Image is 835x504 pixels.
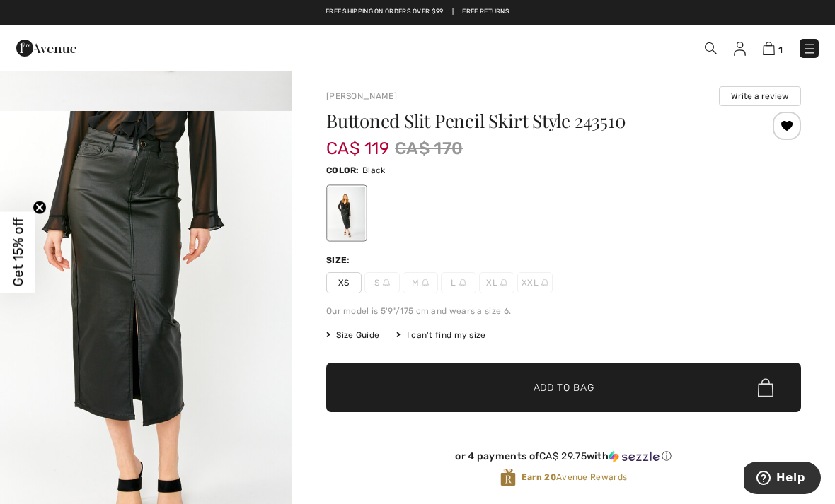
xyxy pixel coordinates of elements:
button: Add to Bag [326,363,801,412]
img: 1ère Avenue [16,34,76,62]
img: Shopping Bag [763,42,775,55]
img: My Info [734,42,746,56]
a: 1ère Avenue [16,40,76,54]
span: XS [326,272,362,293]
span: Add to Bag [534,380,594,395]
span: | [452,7,454,17]
span: M [403,272,438,293]
div: Our model is 5'9"/175 cm and wears a size 6. [326,305,801,317]
span: XXL [517,272,553,293]
img: Bag.svg [758,378,773,397]
div: Black [328,187,365,240]
img: ring-m.svg [541,279,548,286]
span: CA$ 170 [395,136,463,161]
div: I can't find my size [396,329,485,341]
div: Size: [326,254,353,266]
img: ring-m.svg [459,279,466,286]
span: CA$ 119 [326,124,389,158]
span: CA$ 29.75 [539,450,587,462]
span: Black [362,165,386,175]
div: or 4 payments of with [326,450,801,463]
button: Write a review [719,86,801,106]
img: ring-m.svg [422,279,429,286]
span: XL [479,272,514,293]
iframe: Opens a widget where you can find more information [744,462,821,497]
img: ring-m.svg [383,279,390,286]
a: Free shipping on orders over $99 [326,7,444,17]
span: S [364,272,400,293]
a: 1 [763,40,783,57]
img: Menu [802,42,817,56]
h1: Buttoned Slit Pencil Skirt Style 243510 [326,112,722,130]
span: L [441,272,476,293]
span: Avenue Rewards [522,471,627,484]
img: Avenue Rewards [500,468,516,487]
strong: Earn 20 [522,472,556,482]
button: Close teaser [33,200,47,214]
span: Color: [326,165,359,175]
img: Search [705,42,717,54]
span: Get 15% off [10,218,26,287]
a: [PERSON_NAME] [326,91,397,101]
span: Size Guide [326,329,379,341]
span: 1 [778,45,783,55]
div: or 4 payments ofCA$ 29.75withSezzle Click to learn more about Sezzle [326,450,801,468]
img: ring-m.svg [500,279,507,286]
img: Sezzle [609,450,660,463]
a: Free Returns [462,7,509,17]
